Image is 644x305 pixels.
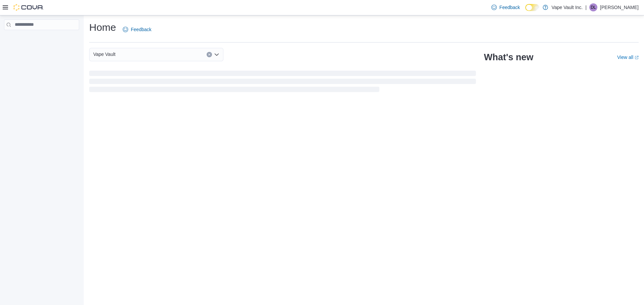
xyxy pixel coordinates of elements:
img: Cova [13,4,44,11]
input: Dark Mode [525,4,539,11]
a: View allExternal link [617,55,639,60]
nav: Complex example [4,31,79,48]
svg: External link [635,56,639,60]
span: Feedback [499,4,520,11]
span: Feedback [131,26,151,33]
h1: Home [89,21,116,34]
button: Open list of options [214,52,219,57]
p: | [585,3,587,11]
button: Clear input [207,52,212,57]
div: Darren Lopes [589,3,597,11]
p: Vape Vault Inc. [551,3,583,11]
h2: What's new [484,52,533,63]
a: Feedback [489,1,523,14]
span: Vape Vault [93,50,115,58]
p: [PERSON_NAME] [600,3,639,11]
span: DL [591,3,596,11]
a: Feedback [120,23,154,36]
span: Loading [89,72,476,93]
